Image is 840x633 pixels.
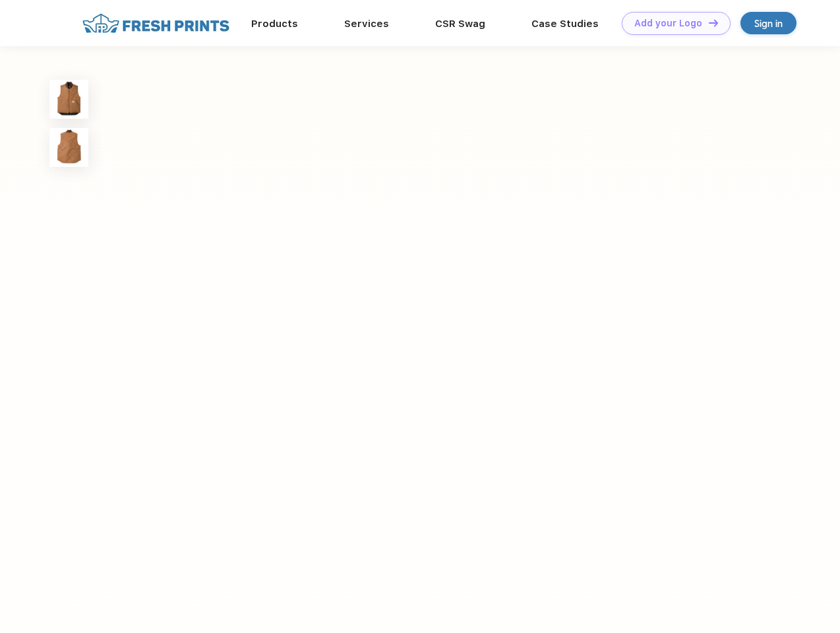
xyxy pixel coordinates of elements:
[251,18,298,30] a: Products
[709,19,718,26] img: DT
[78,12,233,35] img: fo%20logo%202.webp
[740,12,796,34] a: Sign in
[754,16,783,31] div: Sign in
[634,18,702,29] div: Add your Logo
[49,80,88,119] img: func=resize&h=100
[49,128,88,167] img: func=resize&h=100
